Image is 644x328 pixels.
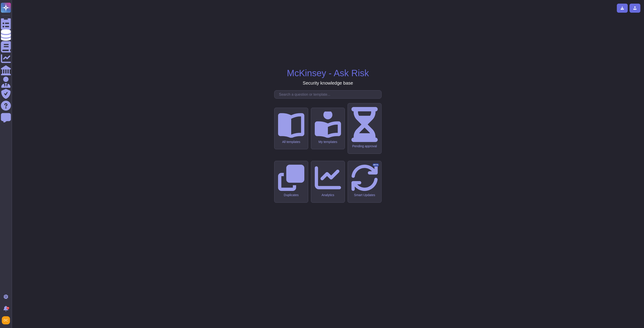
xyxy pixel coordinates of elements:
button: user [1,315,13,325]
div: BETA [372,163,379,166]
div: Smart Updates [351,193,378,197]
input: Search a question or template... [277,90,381,98]
img: user [2,316,10,324]
div: My templates [315,140,341,144]
h1: McKinsey - Ask Risk [287,68,369,78]
div: Duplicates [278,193,304,197]
div: 9+ [7,307,9,309]
h3: Security knowledge base [303,80,353,86]
div: All templates [278,140,304,144]
div: Analytics [315,193,341,197]
div: Pending approval [351,144,378,148]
